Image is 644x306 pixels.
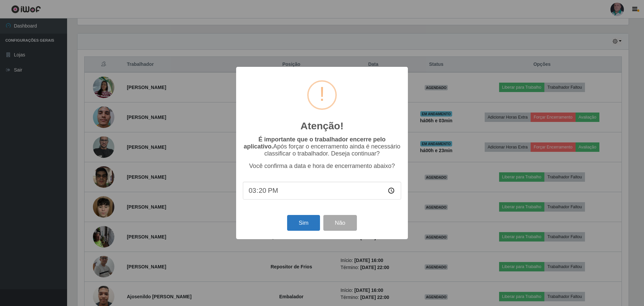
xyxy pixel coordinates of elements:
button: Sim [287,215,320,231]
button: Não [323,215,357,231]
b: É importante que o trabalhador encerre pelo aplicativo. [244,136,385,150]
h2: Atenção! [301,120,343,132]
p: Após forçar o encerramento ainda é necessário classificar o trabalhador. Deseja continuar? [243,136,401,157]
p: Você confirma a data e hora de encerramento abaixo? [243,163,401,170]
